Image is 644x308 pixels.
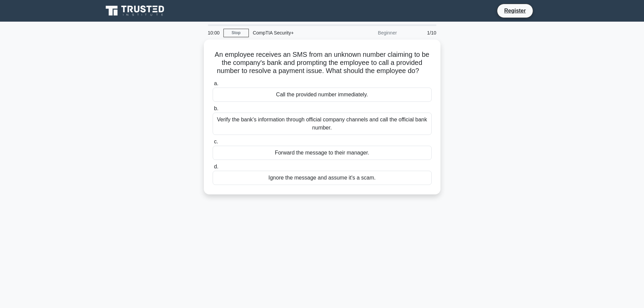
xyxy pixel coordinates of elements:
[401,26,440,40] div: 1/10
[214,80,218,86] span: a.
[213,113,432,135] div: Verify the bank's information through official company channels and call the official bank number.
[213,171,432,185] div: Ignore the message and assume it's a scam.
[214,105,218,111] span: b.
[223,29,249,37] a: Stop
[212,50,432,75] h5: An employee receives an SMS from an unknown number claiming to be the company's bank and promptin...
[500,6,530,15] a: Register
[342,26,401,40] div: Beginner
[249,26,342,40] div: CompTIA Security+
[213,146,432,160] div: Forward the message to their manager.
[214,164,218,169] span: d.
[214,139,218,144] span: c.
[204,26,223,40] div: 10:00
[213,88,432,102] div: Call the provided number immediately.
